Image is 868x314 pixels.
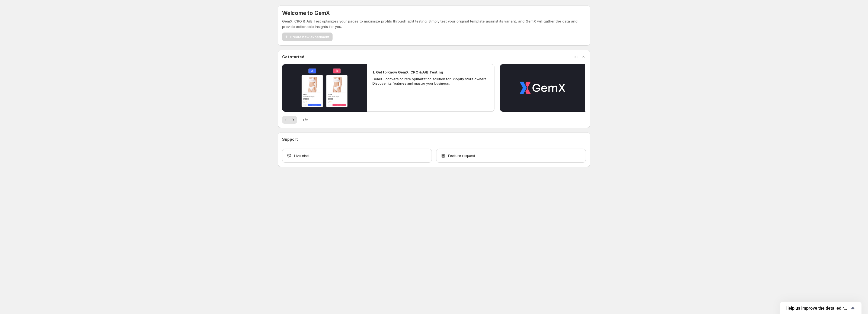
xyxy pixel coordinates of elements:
[282,54,304,60] h3: Get started
[289,116,297,124] button: Next
[294,153,309,158] span: Live chat
[786,306,850,311] span: Help us improve the detailed report for A/B campaigns
[448,153,475,158] span: Feature request
[282,18,586,29] p: GemX: CRO & A/B Test optimizes your pages to maximize profits through split testing. Simply test ...
[372,77,489,86] p: GemX - conversion rate optimization solution for Shopify store owners. Discover its features and ...
[372,69,443,75] h2: 1. Get to Know GemX: CRO & A/B Testing
[302,117,308,123] span: 1 / 2
[282,64,367,112] button: Play video
[282,137,298,142] h3: Support
[500,64,585,112] button: Play video
[282,116,297,124] nav: Pagination
[282,10,330,16] h5: Welcome to GemX
[786,305,856,311] button: Show survey - Help us improve the detailed report for A/B campaigns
